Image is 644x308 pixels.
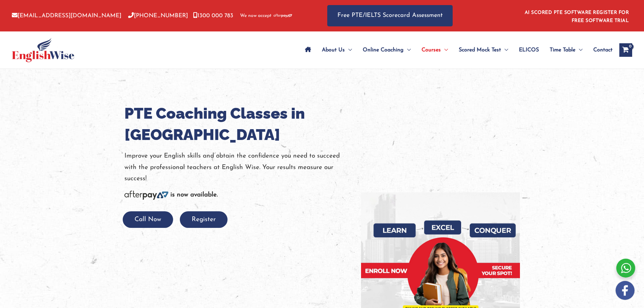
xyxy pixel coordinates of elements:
[357,38,416,62] a: Online CoachingMenu Toggle
[180,211,228,228] button: Register
[453,38,514,62] a: Scored Mock TestMenu Toggle
[316,38,357,62] a: About UsMenu Toggle
[124,191,168,200] img: Afterpay-Logo
[327,5,453,26] a: Free PTE/IELTS Scorecard Assessment
[575,38,582,62] span: Menu Toggle
[525,10,629,23] a: AI SCORED PTE SOFTWARE REGISTER FOR FREE SOFTWARE TRIAL
[12,13,121,19] a: [EMAIL_ADDRESS][DOMAIN_NAME]
[124,150,351,184] p: Improve your English skills and obtain the confidence you need to succeed with the professional t...
[123,216,173,223] a: Call Now
[544,38,588,62] a: Time TableMenu Toggle
[123,211,173,228] button: Call Now
[128,13,188,19] a: [PHONE_NUMBER]
[501,38,508,62] span: Menu Toggle
[416,38,453,62] a: CoursesMenu Toggle
[459,38,501,62] span: Scored Mock Test
[345,38,352,62] span: Menu Toggle
[12,38,74,62] img: cropped-ew-logo
[550,38,575,62] span: Time Table
[441,38,448,62] span: Menu Toggle
[300,38,613,62] nav: Site Navigation: Main Menu
[519,38,539,62] span: ELICOS
[180,216,228,223] a: Register
[363,38,404,62] span: Online Coaching
[404,38,411,62] span: Menu Toggle
[422,38,441,62] span: Courses
[521,5,632,27] aside: Header Widget 1
[588,38,613,62] a: Contact
[322,38,345,62] span: About Us
[240,13,271,19] span: We now accept
[616,281,635,300] img: white-facebook.png
[273,14,292,18] img: Afterpay-Logo
[514,38,544,62] a: ELICOS
[193,13,233,19] a: 1300 000 783
[170,192,218,198] b: is now available.
[619,43,632,57] a: View Shopping Cart, empty
[593,38,613,62] span: Contact
[124,103,351,145] h1: PTE Coaching Classes in [GEOGRAPHIC_DATA]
